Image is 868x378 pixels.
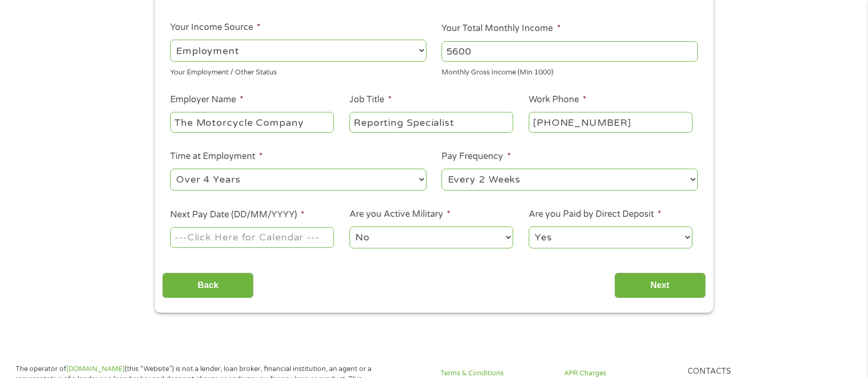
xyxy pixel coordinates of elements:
input: ---Click Here for Calendar --- [170,227,334,247]
label: Next Pay Date (DD/MM/YYYY) [170,209,304,221]
label: Your Income Source [170,22,261,33]
input: (231) 754-4010 [529,112,692,132]
input: Cashier [349,112,513,132]
label: Work Phone [529,94,587,105]
input: Walmart [170,112,334,132]
label: Your Total Monthly Income [441,23,560,34]
input: 1800 [441,41,698,62]
h4: Contacts [688,367,798,377]
label: Are you Paid by Direct Deposit [529,209,661,220]
div: Your Employment / Other Status [170,64,427,78]
a: [DOMAIN_NAME] [66,365,125,373]
div: Monthly Gross Income (Min 1000) [441,64,698,78]
label: Employer Name [170,94,243,105]
input: Back [162,273,254,299]
input: Next [614,273,706,299]
label: Time at Employment [170,151,263,162]
label: Are you Active Military [349,209,451,220]
label: Pay Frequency [441,151,511,162]
label: Job Title [349,94,392,105]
